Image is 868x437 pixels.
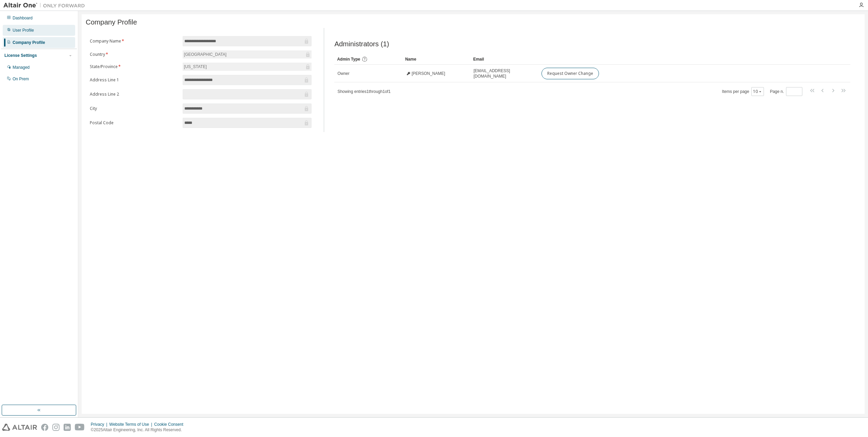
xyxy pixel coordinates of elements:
[183,63,208,70] div: [US_STATE]
[183,63,312,71] div: [US_STATE]
[109,422,154,427] div: Website Terms of Use
[473,68,535,79] span: [EMAIL_ADDRESS][DOMAIN_NAME]
[52,424,60,431] img: instagram.svg
[90,92,179,97] label: Address Line 2
[183,50,312,59] div: [GEOGRAPHIC_DATA]
[722,87,764,96] span: Items per page
[405,54,468,65] div: Name
[337,89,390,94] span: Showing entries 1 through 1 of 1
[3,2,88,9] img: Altair One
[2,424,37,431] img: altair_logo.svg
[13,28,34,33] div: User Profile
[334,40,389,48] span: Administrators (1)
[337,57,360,62] span: Admin Type
[86,18,137,26] span: Company Profile
[90,52,179,57] label: Country
[91,422,109,427] div: Privacy
[90,106,179,111] label: City
[90,64,179,69] label: State/Province
[337,71,349,76] span: Owner
[90,120,179,126] label: Postal Code
[753,89,762,94] button: 10
[91,427,187,433] p: © 2025 Altair Engineering, Inc. All Rights Reserved.
[13,76,29,82] div: On Prem
[541,68,599,79] button: Request Owner Change
[64,424,71,431] img: linkedin.svg
[13,65,30,70] div: Managed
[770,87,802,96] span: Page n.
[412,71,445,76] span: [PERSON_NAME]
[13,40,45,45] div: Company Profile
[90,77,179,83] label: Address Line 1
[41,424,48,431] img: facebook.svg
[154,422,187,427] div: Cookie Consent
[90,38,179,44] label: Company Name
[13,15,33,21] div: Dashboard
[4,53,37,58] div: License Settings
[183,51,228,58] div: [GEOGRAPHIC_DATA]
[473,54,536,65] div: Email
[75,424,85,431] img: youtube.svg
